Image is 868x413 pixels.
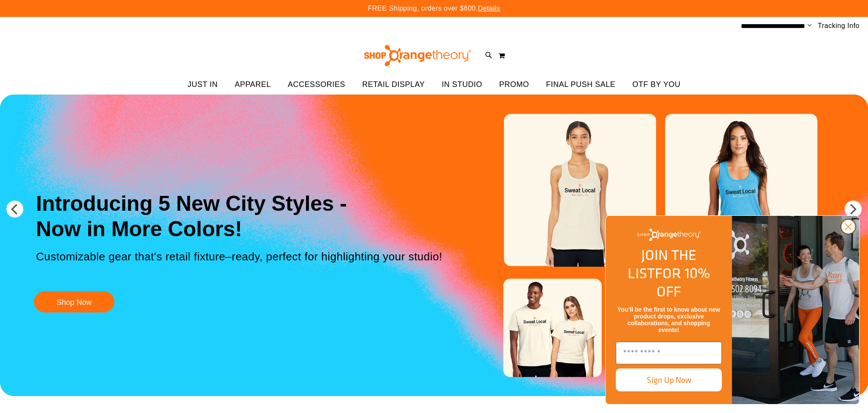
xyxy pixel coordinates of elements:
[288,75,345,94] span: ACCESSORIES
[433,75,491,95] a: IN STUDIO
[6,201,23,218] button: prev
[279,75,354,95] a: ACCESSORIES
[546,75,615,94] span: FINAL PUSH SALE
[30,184,451,316] a: Introducing 5 New City Styles -Now in More Colors! Customizable gear that’s retail fixture–ready,...
[840,219,856,234] button: Close dialog
[616,368,722,391] button: Sign Up Now
[632,75,680,94] span: OTF BY YOU
[362,75,425,94] span: RETAIL DISPLAY
[363,45,473,66] img: Shop Orangetheory
[442,75,482,94] span: IN STUDIO
[597,207,868,413] div: FLYOUT Form
[30,250,451,282] p: Customizable gear that’s retail fixture–ready, perfect for highlighting your studio!
[235,75,271,94] span: APPAREL
[845,201,862,218] button: next
[655,262,710,302] span: FOR 10% OFF
[624,75,689,95] a: OTF BY YOU
[499,75,529,94] span: PROMO
[732,216,859,404] img: Shop Orangtheory
[616,342,722,364] input: Enter email
[179,75,226,95] a: JUST IN
[226,75,279,95] a: APPAREL
[478,5,500,12] a: Details
[34,291,114,312] button: Shop Now
[30,184,451,250] h2: Introducing 5 New City Styles - Now in More Colors!
[618,306,720,333] span: You’ll be the first to know about new product drops, exclusive collaborations, and shopping events!
[637,229,701,241] img: Shop Orangetheory
[491,75,538,95] a: PROMO
[818,21,860,31] a: Tracking Info
[188,75,218,94] span: JUST IN
[537,75,624,95] a: FINAL PUSH SALE
[353,75,433,95] a: RETAIL DISPLAY
[628,244,696,284] span: JOIN THE LIST
[807,22,812,30] button: Account menu
[368,4,500,14] p: FREE Shipping, orders over $600.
